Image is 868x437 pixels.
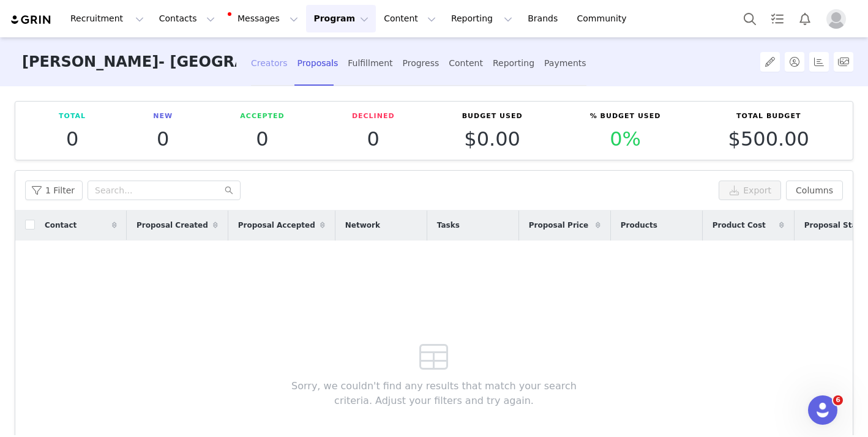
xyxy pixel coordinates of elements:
h3: [PERSON_NAME]- [GEOGRAPHIC_DATA] with [PERSON_NAME] [22,37,236,87]
p: % Budget Used [590,111,661,122]
button: Profile [819,9,858,29]
p: Total Budget [728,111,809,122]
button: Content [376,5,443,32]
img: grin logo [10,14,53,26]
span: Sorry, we couldn't find any results that match your search criteria. Adjust your filters and try ... [273,379,596,408]
button: Columns [786,181,843,200]
a: Tasks [764,5,791,32]
span: Proposal Created [137,220,208,231]
div: Fulfillment [348,47,392,80]
a: Brands [520,5,569,32]
p: 0 [240,128,284,150]
a: Community [570,5,640,32]
button: Contacts [152,5,222,32]
button: 1 Filter [25,181,83,200]
span: Network [345,220,380,231]
span: Proposal Accepted [238,220,315,231]
p: Declined [352,111,395,122]
input: Search... [88,181,241,200]
div: Creators [251,47,288,80]
span: Product Cost [713,220,766,231]
p: Budget Used [462,111,523,122]
p: 0 [59,128,86,150]
button: Messages [223,5,305,32]
p: 0 [153,128,173,150]
span: $500.00 [728,127,809,151]
button: Program [306,5,376,32]
img: placeholder-profile.jpg [826,9,846,29]
span: Proposal Price [529,220,588,231]
button: Recruitment [63,5,151,32]
button: Reporting [444,5,520,32]
p: 0 [352,128,395,150]
i: icon: search [225,186,233,195]
p: Accepted [240,111,284,122]
span: Products [621,220,657,231]
span: Contact [45,220,77,231]
span: 6 [833,395,843,405]
button: Notifications [791,5,818,32]
p: 0% [590,128,661,150]
div: Progress [403,47,440,80]
div: Content [449,47,483,80]
button: Export [719,181,781,200]
iframe: Intercom live chat [808,395,837,425]
p: New [153,111,173,122]
div: Reporting [493,47,534,80]
span: Tasks [437,220,460,231]
div: Proposals [297,47,339,80]
button: Search [736,5,763,32]
span: $0.00 [464,127,520,151]
p: Total [59,111,86,122]
div: Payments [544,47,586,80]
